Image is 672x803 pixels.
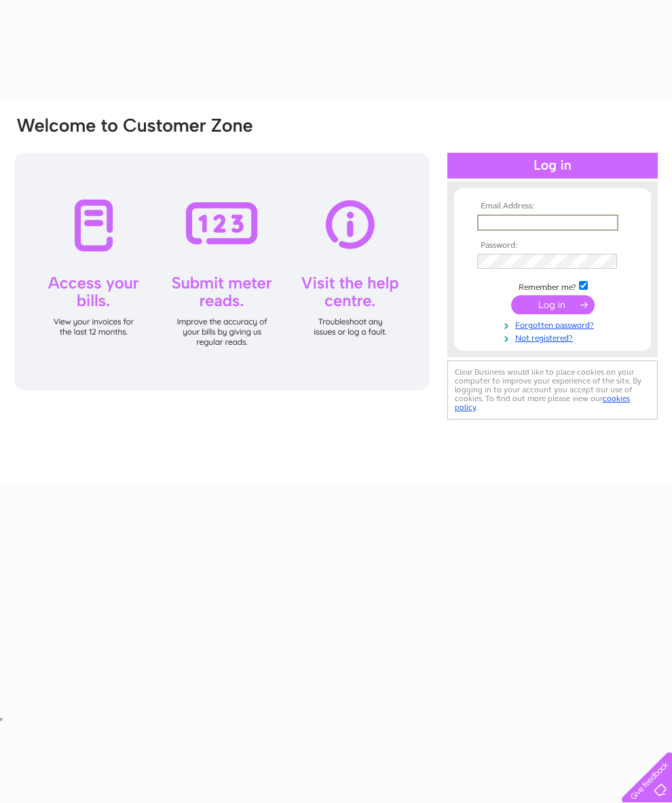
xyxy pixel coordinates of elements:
div: Clear Business would like to place cookies on your computer to improve your experience of the sit... [447,360,658,419]
th: Email Address: [474,202,631,211]
a: Not registered? [477,331,631,343]
input: Submit [511,295,595,314]
a: cookies policy [455,394,630,412]
th: Password: [474,241,631,250]
a: Forgotten password? [477,318,631,331]
td: Remember me? [474,279,631,293]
